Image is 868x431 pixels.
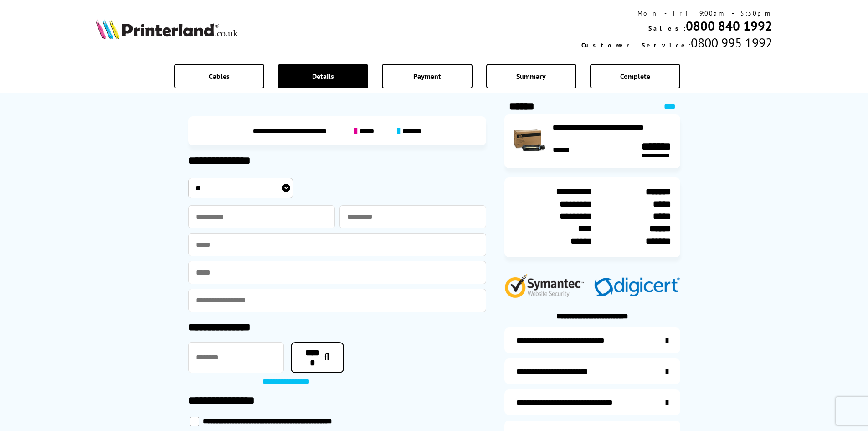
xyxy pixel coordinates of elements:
[96,19,238,39] img: Printerland Logo
[504,327,680,353] a: additional-ink
[620,72,650,81] span: Complete
[312,72,334,81] span: Details
[581,9,772,17] div: Mon - Fri 9:00am - 5:30pm
[648,24,686,32] span: Sales:
[413,72,441,81] span: Payment
[504,358,680,384] a: items-arrive
[504,389,680,415] a: additional-cables
[209,72,230,81] span: Cables
[686,17,772,34] a: 0800 840 1992
[691,34,772,51] span: 0800 995 1992
[581,41,691,49] span: Customer Service:
[516,72,546,81] span: Summary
